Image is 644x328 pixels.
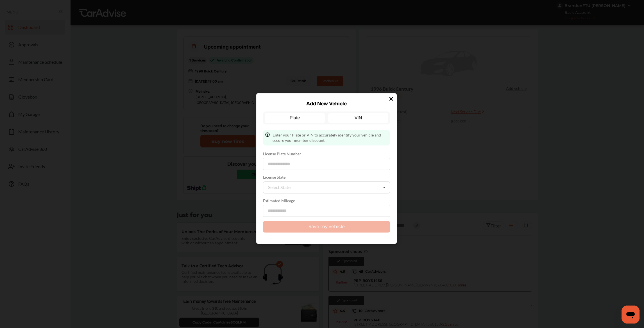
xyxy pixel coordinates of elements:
[265,113,325,123] a: Plate
[328,113,389,123] a: VIN
[265,132,270,137] img: info-Icon.6181e609.svg
[263,151,390,157] label: License Plate Number
[263,174,390,180] label: License State
[268,185,291,190] div: Select State
[263,130,390,145] div: Enter your Plate or VIN to accurately identify your vehicle and secure your member discount.
[263,198,390,204] label: Estimated Mileage
[263,100,390,107] p: Add New Vehicle
[622,306,640,324] iframe: Button to launch messaging window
